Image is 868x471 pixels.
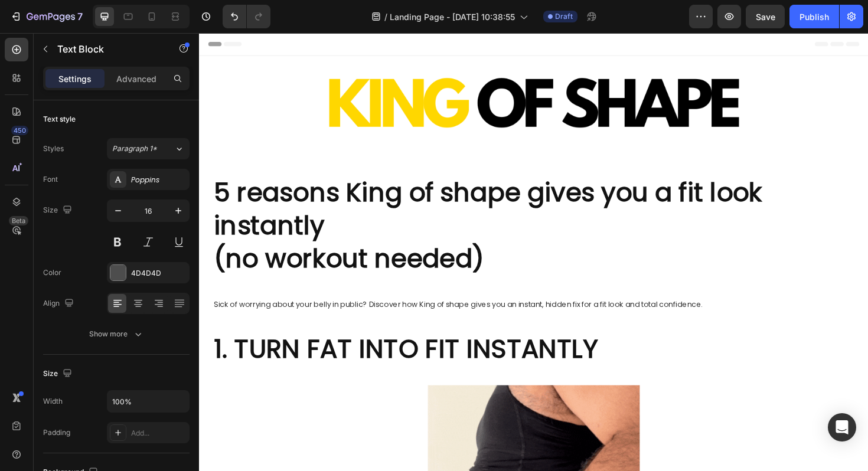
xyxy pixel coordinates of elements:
div: Publish [800,11,829,23]
span: Paragraph 1* [112,143,157,154]
div: Padding [43,427,70,438]
div: Poppins [131,175,187,185]
span: Draft [555,11,573,22]
div: Width [43,396,63,407]
h2: 5 reasons King of shape gives you a fit look instantly (no workout needed) [14,151,694,259]
div: Open Intercom Messenger [828,413,856,441]
div: 4D4D4D [131,268,187,279]
p: Settings [58,73,92,85]
span: / [384,11,387,23]
div: Color [43,267,61,278]
p: 7 [77,9,83,24]
div: Styles [43,143,64,154]
button: 7 [5,5,88,28]
p: Advanced [116,73,156,85]
div: Undo/Redo [223,5,270,28]
span: Sick of worrying about your belly in public? Discover how King of shape gives you an instant, hid... [15,282,533,293]
div: Text style [43,114,76,125]
div: Size [43,366,74,382]
div: Show more [89,328,144,340]
div: Font [43,174,58,185]
button: Show more [43,323,190,345]
div: Add... [131,428,187,439]
div: Rich Text Editor. Editing area: main [14,277,709,297]
div: Align [43,296,76,312]
button: Publish [789,5,839,28]
iframe: Design area [199,33,868,471]
div: Beta [9,216,28,225]
button: Paragraph 1* [107,138,190,159]
p: Text Block [57,42,158,56]
div: 450 [11,126,28,135]
h2: 1. TURN FAT INTO FIT INSTANTLY [14,316,709,354]
button: Save [746,5,785,28]
span: Save [756,12,775,22]
input: Auto [107,391,189,412]
span: Landing Page - [DATE] 10:38:55 [390,11,515,23]
div: Size [43,202,74,218]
